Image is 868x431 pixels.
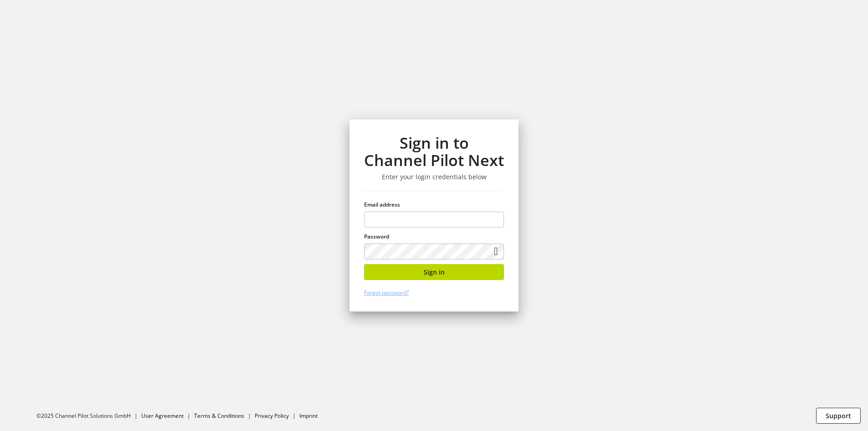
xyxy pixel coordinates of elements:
[364,173,504,181] h3: Enter your login credentials below
[364,289,409,296] a: Forgot password?
[364,233,389,240] span: Password
[424,267,445,277] span: Sign in
[364,264,504,280] button: Sign in
[194,412,244,420] a: Terms & Conditions
[299,412,318,420] a: Imprint
[36,412,141,420] li: ©2025 Channel Pilot Solutions GmbH
[364,134,504,169] h1: Sign in to Channel Pilot Next
[255,412,289,420] a: Privacy Policy
[816,408,861,424] button: Support
[364,201,400,208] span: Email address
[141,412,184,420] a: User Agreement
[826,411,851,421] span: Support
